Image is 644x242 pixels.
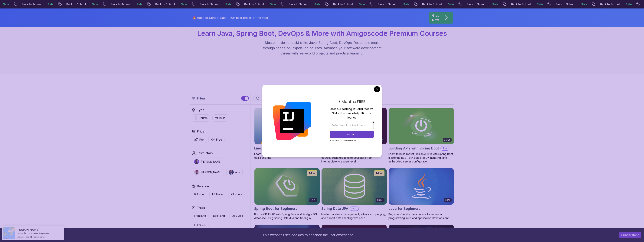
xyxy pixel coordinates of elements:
[388,212,454,220] p: Beginner-friendly Java course for essential programming skills and application development
[309,171,315,175] p: NEW
[67,2,79,6] p: Sale
[321,212,387,220] p: Master database management, advanced querying, and expert data handling with ease
[194,192,205,196] p: 0-1 Hour
[261,96,342,100] input: Search Java, React, Spring boot ...
[86,2,112,6] p: Back to School
[19,232,49,235] a: Enroled to Java For Beginners
[512,2,524,6] p: Sale
[175,2,201,6] p: Back to School
[442,2,468,6] p: Back to School
[209,191,226,198] button: 1-3 Hours
[353,2,379,6] p: Back to School
[213,214,225,218] p: Back End
[232,214,243,218] p: Dev Ops
[350,207,358,211] p: Pro
[220,2,245,6] p: Back to School
[226,168,243,176] button: instructor imgAbz
[192,114,210,122] button: Course
[377,199,383,202] p: 6.65h
[321,168,387,220] a: Spring Data JPA card6.65hNEWSpring Data JPAProMaster database management, advanced querying, and ...
[197,29,447,38] span: Learn Java, Spring Boot, DevOps & More with Amigoscode Premium Courses
[192,136,206,143] button: Pro
[3,227,15,239] img: provesource social proof notification image
[389,108,454,144] img: Building APIs with Spring Boot card
[198,151,213,155] h2: Instructors
[423,2,435,6] p: Sale
[309,2,334,6] p: Back to School
[197,108,204,112] h2: Type
[322,168,387,205] img: Spring Data JPA card
[197,205,205,210] h2: Track
[575,2,601,6] p: Back to School
[310,199,316,202] p: 1.67h
[321,152,387,163] p: Dive deep into Spring Boot with our advanced course, designed to take your skills from intermedia...
[216,138,222,142] p: Free
[211,212,227,219] button: Back End
[17,232,19,235] span: ->
[197,129,204,134] h2: Price
[3,231,614,239] div: This website uses cookies to enhance the user experience.
[33,235,45,238] a: ProveSource
[131,2,156,6] p: Back to School
[388,108,454,163] a: Building APIs with Spring Boot card3.30hBuilding APIs with Spring BootProLearn to build robust, s...
[194,170,199,175] img: instructor img
[254,108,320,160] a: Linux Fundamentals card6.00hLinux FundamentalsProLearn the fundamentals of Linux and how to use t...
[601,2,613,6] p: Sale
[376,171,382,175] p: NEW
[235,170,240,174] p: Abz
[17,235,29,238] span: 5 minutes ago
[254,212,320,220] p: Build a CRUD API with Spring Boot and PostgreSQL database using Spring Data JPA and Spring AI
[201,2,213,6] p: Sale
[245,2,257,6] p: Sale
[42,2,67,6] p: Back to School
[197,96,206,101] p: Filters
[192,15,269,20] p: 🔥 Back to School Sale - Our best prices of the year!
[441,146,449,150] p: Pro
[254,206,297,211] h2: Spring Boot for Beginners
[397,2,423,6] p: Back to School
[194,214,206,218] p: Front End
[192,212,208,219] button: Front End
[254,146,288,151] h2: Linux Fundamentals
[388,146,439,151] h2: Building APIs with Spring Boot
[201,170,222,174] p: [PERSON_NAME]
[212,114,228,122] button: Build
[197,184,209,188] h2: Duration
[334,2,346,6] p: Sale
[254,152,320,160] p: Learn the fundamentals of Linux and how to use the command line
[254,168,320,205] img: Spring Boot for Beginners card
[208,136,224,143] button: Free
[112,2,124,6] p: Sale
[201,160,222,164] p: [PERSON_NAME]
[619,232,641,238] button: Accept cookies
[219,116,225,120] p: Build
[228,191,244,198] button: +3 Hours
[194,159,199,164] img: instructor img
[321,206,348,211] h2: Spring Data JPA
[531,2,557,6] p: Back to School
[199,116,208,120] p: Course
[156,2,168,6] p: Sale
[444,138,450,141] p: 3.30h
[557,2,569,6] p: Sale
[199,138,204,142] p: Pro
[17,228,39,231] span: [PERSON_NAME]
[486,2,512,6] p: Back to School
[192,191,207,198] button: 0-1 Hour
[290,2,302,6] p: Sale
[192,158,224,166] button: instructor img[PERSON_NAME]
[388,152,454,163] p: Learn to build robust, scalable APIs with Spring Boot, mastering REST principles, JSON handling, ...
[254,108,320,144] img: Linux Fundamentals card
[212,192,224,196] p: 1-3 Hours
[231,192,242,196] p: +3 Hours
[445,199,450,202] p: 2.41h
[468,2,480,6] p: Sale
[379,2,391,6] p: Sale
[432,13,440,22] p: Grab Now
[230,212,245,219] button: Dev Ops
[388,206,420,211] h2: Java for Beginners
[264,2,290,6] p: Back to School
[254,168,320,220] a: Spring Boot for Beginners card1.67hNEWSpring Boot for BeginnersBuild a CRUD API with Spring Boot ...
[192,222,208,229] button: Full Stack
[259,40,385,56] p: Master in-demand skills like Java, Spring Boot, DevOps, React, and more through hands-on, expert-...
